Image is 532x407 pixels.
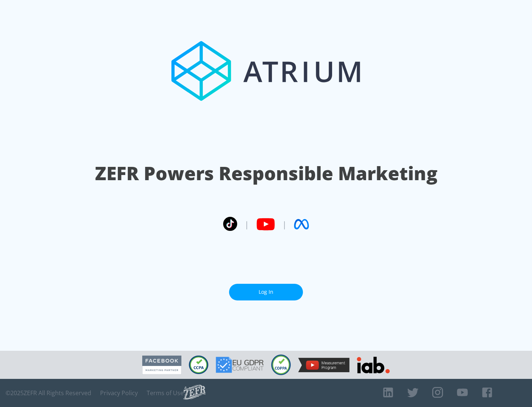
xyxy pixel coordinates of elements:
a: Log In [229,284,303,300]
span: © 2025 ZEFR All Rights Reserved [6,389,91,397]
img: COPPA Compliant [271,354,291,375]
a: Privacy Policy [100,389,138,397]
img: Facebook Marketing Partner [142,356,181,374]
img: IAB [357,357,390,373]
span: | [282,219,287,230]
img: CCPA Compliant [189,356,208,374]
img: YouTube Measurement Program [298,358,349,372]
span: | [245,219,249,230]
h1: ZEFR Powers Responsible Marketing [95,161,437,186]
a: Terms of Use [147,389,184,397]
img: GDPR Compliant [216,357,264,373]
